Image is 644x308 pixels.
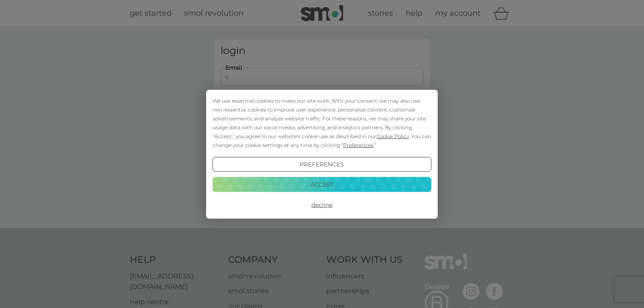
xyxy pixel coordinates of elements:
span: Preferences [343,142,374,148]
span: Cookie Policy [377,133,409,139]
button: Preferences [213,157,431,172]
div: Cookie Consent Prompt [206,90,438,218]
div: We use essential cookies to make our site work. With your consent, we may also use non-essential ... [213,96,431,149]
button: Decline [213,197,431,213]
button: Accept [213,177,431,192]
